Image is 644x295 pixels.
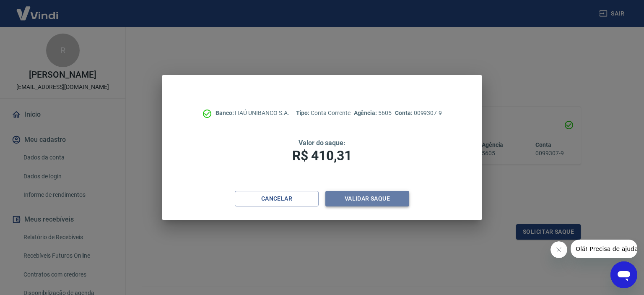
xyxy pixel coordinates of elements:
span: Tipo: [296,110,311,116]
p: Conta Corrente [296,109,351,117]
iframe: Mensagem da empresa [571,240,637,258]
span: Agência: [354,110,379,116]
button: Validar saque [325,191,409,206]
span: Banco: [216,110,235,116]
p: 5605 [354,109,392,117]
button: Cancelar [235,191,319,206]
iframe: Botão para abrir a janela de mensagens [610,261,637,288]
span: Olá! Precisa de ajuda? [5,6,70,13]
iframe: Fechar mensagem [551,241,567,258]
p: 0099307-9 [395,109,442,117]
span: Valor do saque: [299,139,345,147]
p: ITAÚ UNIBANCO S.A. [216,109,289,117]
span: Conta: [395,110,414,116]
span: R$ 410,31 [292,148,352,164]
